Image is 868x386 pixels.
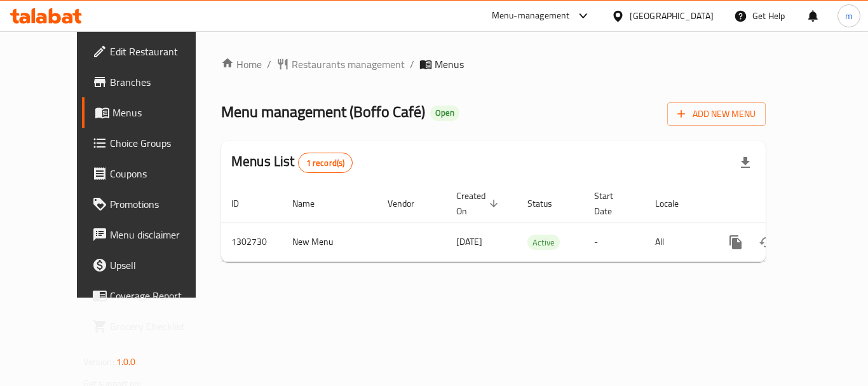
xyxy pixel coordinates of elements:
[110,135,212,151] span: Choice Groups
[82,97,222,128] a: Menus
[630,9,714,23] div: [GEOGRAPHIC_DATA]
[267,57,271,72] li: /
[435,57,464,72] span: Menus
[221,97,425,126] span: Menu management ( Boffo Café )
[456,233,482,250] span: [DATE]
[82,36,222,67] a: Edit Restaurant
[276,57,405,72] a: Restaurants management
[584,223,645,261] td: -
[221,57,766,72] nav: breadcrumb
[110,44,212,59] span: Edit Restaurant
[527,235,560,250] span: Active
[82,128,222,158] a: Choice Groups
[83,354,114,370] span: Version:
[231,196,255,211] span: ID
[116,354,136,370] span: 1.0.0
[751,227,782,258] button: Change Status
[430,107,459,118] span: Open
[110,196,212,212] span: Promotions
[292,57,405,72] span: Restaurants management
[82,67,222,97] a: Branches
[410,57,414,72] li: /
[677,106,756,122] span: Add New Menu
[110,258,212,273] span: Upsell
[82,280,222,311] a: Coverage Report
[221,223,282,261] td: 1302730
[110,166,212,181] span: Coupons
[82,219,222,250] a: Menu disclaimer
[667,102,766,126] button: Add New Menu
[298,153,353,173] div: Total records count
[456,188,502,219] span: Created On
[82,189,222,219] a: Promotions
[110,74,212,90] span: Branches
[299,157,353,169] span: 1 record(s)
[845,9,853,23] span: m
[292,196,331,211] span: Name
[82,158,222,189] a: Coupons
[527,235,560,250] div: Active
[710,184,853,223] th: Actions
[221,57,262,72] a: Home
[82,311,222,341] a: Grocery Checklist
[645,223,710,261] td: All
[231,152,353,173] h2: Menus List
[282,223,377,261] td: New Menu
[721,227,751,258] button: more
[527,196,569,211] span: Status
[221,184,853,262] table: enhanced table
[492,8,570,24] div: Menu-management
[110,319,212,334] span: Grocery Checklist
[82,250,222,280] a: Upsell
[655,196,695,211] span: Locale
[110,227,212,242] span: Menu disclaimer
[110,288,212,303] span: Coverage Report
[594,188,630,219] span: Start Date
[730,148,761,178] div: Export file
[388,196,431,211] span: Vendor
[430,106,459,121] div: Open
[112,105,212,120] span: Menus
